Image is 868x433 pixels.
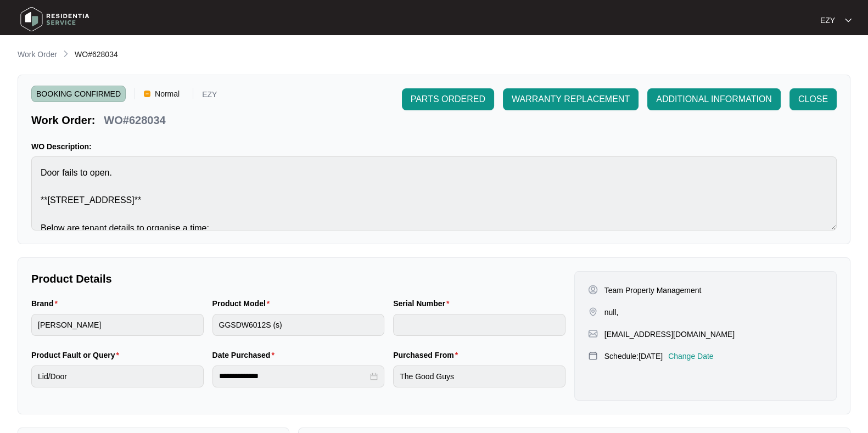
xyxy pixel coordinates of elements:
[820,15,835,26] p: EZY
[202,91,217,102] p: EZY
[393,365,565,387] input: Purchased From
[219,370,368,382] input: Date Purchased
[789,88,837,110] button: CLOSE
[75,50,118,59] span: WO#628034
[15,49,59,61] a: Work Order
[16,3,93,36] img: residentia service logo
[212,314,385,336] input: Product Model
[18,49,57,60] p: Work Order
[647,88,781,110] button: ADDITIONAL INFORMATION
[393,298,453,309] label: Serial Number
[31,141,837,152] p: WO Description:
[393,314,565,336] input: Serial Number
[656,93,772,106] span: ADDITIONAL INFORMATION
[31,350,124,361] label: Product Fault or Query
[588,307,598,317] img: map-pin
[604,351,663,362] p: Schedule: [DATE]
[604,285,702,296] p: Team Property Management
[61,49,70,58] img: chevron-right
[31,314,204,336] input: Brand
[503,88,639,110] button: WARRANTY REPLACEMENT
[588,329,598,339] img: map-pin
[668,351,714,362] p: Change Date
[150,86,184,102] span: Normal
[411,93,485,106] span: PARTS ORDERED
[31,298,62,309] label: Brand
[212,298,275,309] label: Product Model
[393,350,462,361] label: Purchased From
[512,93,630,106] span: WARRANTY REPLACEMENT
[31,365,204,387] input: Product Fault or Query
[31,113,95,128] p: Work Order:
[604,329,735,340] p: [EMAIL_ADDRESS][DOMAIN_NAME]
[31,86,126,102] span: BOOKING CONFIRMED
[144,91,150,97] img: Vercel Logo
[31,271,565,286] p: Product Details
[798,93,828,106] span: CLOSE
[588,285,598,295] img: user-pin
[104,113,165,128] p: WO#628034
[31,156,837,230] textarea: Door fails to open. **[STREET_ADDRESS]** Below are tenant details to organise a time: **[PERSON_N...
[845,18,852,23] img: dropdown arrow
[402,88,494,110] button: PARTS ORDERED
[212,350,279,361] label: Date Purchased
[588,351,598,361] img: map-pin
[604,307,619,318] p: null,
